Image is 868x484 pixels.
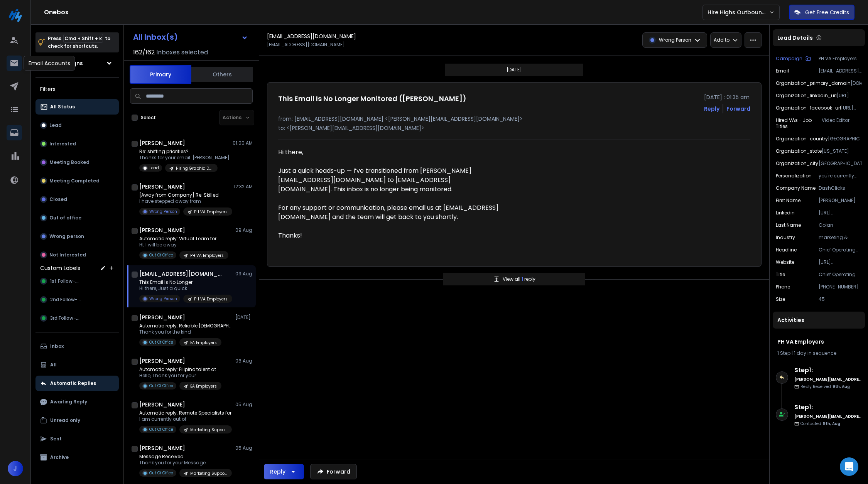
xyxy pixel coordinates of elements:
[190,383,217,389] p: EA Employers
[35,118,119,133] button: Lead
[714,37,730,43] p: Add to
[35,84,119,94] h3: Filters
[819,210,862,216] p: [URL][DOMAIN_NAME]
[63,34,103,43] span: Cmd + Shift + k
[776,160,818,167] p: organization_city
[50,343,64,349] p: Inbox
[149,209,177,214] p: Wrong Person
[278,93,466,104] h1: This Email Is No Longer Monitored ([PERSON_NAME])
[278,115,750,123] p: from: [EMAIL_ADDRESS][DOMAIN_NAME] <[PERSON_NAME][EMAIL_ADDRESS][DOMAIN_NAME]>
[35,99,119,115] button: All Status
[49,252,86,258] p: Not Interested
[139,226,185,234] h1: [PERSON_NAME]
[267,42,345,48] p: [EMAIL_ADDRESS][DOMAIN_NAME]
[35,273,119,289] button: 1st Follow-up
[503,276,535,282] p: View all reply
[156,48,208,57] h3: Inboxes selected
[176,165,213,171] p: Hiring Graphic Designers
[35,173,119,189] button: Meeting Completed
[190,340,217,346] p: EA Employers
[522,276,524,282] span: 1
[270,468,285,476] div: Reply
[833,384,850,390] span: 9th, Aug
[776,148,822,154] p: organization_state
[776,296,785,302] p: size
[704,105,719,113] button: Reply
[264,464,304,479] button: Reply
[141,115,156,121] label: Select
[777,34,813,42] p: Lead Details
[139,236,228,242] p: Automatic reply: Virtual Team for
[819,296,862,302] p: 45
[133,33,178,41] h1: All Inbox(s)
[149,339,173,345] p: Out Of Office
[49,159,90,165] p: Meeting Booked
[49,215,81,221] p: Out of office
[726,105,750,113] div: Forward
[776,284,790,290] p: Phone
[35,431,119,447] button: Sent
[794,413,862,419] h6: [PERSON_NAME][EMAIL_ADDRESS][DOMAIN_NAME]
[49,141,76,147] p: Interested
[139,460,232,466] p: Thank you for your Message.
[35,210,119,226] button: Out of office
[194,296,228,302] p: PH VA Employers
[139,410,232,416] p: Automatic reply: Remote Specialists for
[8,461,23,476] button: J
[190,471,227,476] p: Marketing Support - PH VA Employers
[819,259,862,265] p: [URL][DOMAIN_NAME]
[35,192,119,207] button: Closed
[776,117,822,130] p: hired VAs - job titles
[776,222,801,228] p: Last Name
[789,5,854,20] button: Get Free Credits
[35,450,119,465] button: Archive
[659,37,691,43] p: Wrong Person
[776,56,811,62] button: Campaign
[50,315,82,321] span: 3rd Follow-up
[50,297,83,303] span: 2nd Follow-up
[819,173,862,179] p: you're currently working with video editors from the [GEOGRAPHIC_DATA].
[704,93,750,101] p: [DATE] : 01:35 am
[139,366,221,373] p: Automatic reply: Filipino talent at
[841,105,862,111] p: [URL][DOMAIN_NAME]
[776,234,795,241] p: industry
[278,124,750,132] p: to: <[PERSON_NAME][EMAIL_ADDRESS][DOMAIN_NAME]>
[851,80,862,86] p: [DOMAIN_NAME]
[149,427,173,432] p: Out Of Office
[776,80,851,86] p: organization_primary_domain
[149,383,173,389] p: Out Of Office
[149,296,177,302] p: Wrong Person
[133,48,155,57] span: 162 / 162
[819,185,862,191] p: DashClicks
[48,35,110,50] p: Press to check for shortcuts.
[24,56,75,71] div: Email Accounts
[44,8,703,17] h1: Onebox
[50,399,87,405] p: Awaiting Reply
[708,8,769,16] p: Hire Highs Outbound Engine
[800,421,840,427] p: Contacted
[194,209,228,215] p: PH VA Employers
[40,264,80,272] h3: Custom Labels
[35,229,119,244] button: Wrong person
[149,252,173,258] p: Out Of Office
[819,56,862,62] p: PH VA Employers
[139,444,185,452] h1: [PERSON_NAME]
[35,247,119,263] button: Not Interested
[776,173,812,179] p: Personalization
[50,436,62,442] p: Sent
[235,401,253,408] p: 05 Aug
[794,350,836,356] span: 1 day in sequence
[776,105,841,111] p: organization_facebook_url
[828,136,862,142] p: [GEOGRAPHIC_DATA]
[35,394,119,410] button: Awaiting Reply
[35,310,119,326] button: 3rd Follow-up
[127,29,254,45] button: All Inbox(s)
[35,155,119,170] button: Meeting Booked
[50,417,80,423] p: Unread only
[819,197,862,204] p: [PERSON_NAME]
[840,457,858,476] div: Open Intercom Messenger
[234,184,253,190] p: 12:32 AM
[777,350,790,356] span: 1 Step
